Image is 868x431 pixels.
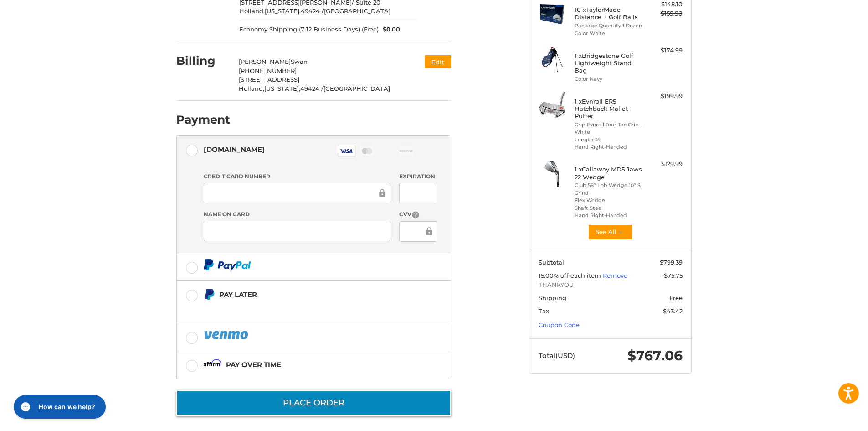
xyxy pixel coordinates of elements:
span: 49424 / [300,85,324,92]
label: CVV [399,210,437,219]
span: Total (USD) [539,351,575,360]
h4: 10 x TaylorMade Distance + Golf Balls [575,6,644,21]
button: See All [588,224,633,240]
div: Pay over time [226,357,281,372]
div: [DOMAIN_NAME] [204,142,265,157]
span: 15.00% off each item [539,272,603,279]
div: Pay Later [219,287,394,302]
span: -$75.75 [662,272,683,279]
li: Flex Wedge [575,197,644,204]
span: Holland, [239,7,265,15]
li: Grip Evnroll Tour Tac Grip - White [575,121,644,136]
span: [GEOGRAPHIC_DATA] [324,7,390,15]
li: Color White [575,30,644,37]
iframe: Google Customer Reviews [793,406,868,431]
label: Expiration [399,172,437,181]
span: Subtotal [539,259,564,266]
li: Hand Right-Handed [575,143,644,151]
span: Economy Shipping (7-12 Business Days) (Free) [239,25,379,34]
span: $767.06 [627,347,683,364]
span: Tax [539,307,549,315]
h2: Billing [176,54,230,68]
li: Color Navy [575,75,644,83]
div: $174.99 [647,46,683,55]
h4: 1 x Callaway MD5 Jaws 22 Wedge [575,166,644,181]
label: Name on Card [204,210,390,218]
span: [US_STATE], [265,7,301,15]
span: Shipping [539,294,566,301]
button: Edit [425,55,451,68]
h4: 1 x Evnroll ER5 Hatchback Mallet Putter [575,98,644,120]
a: Remove [603,272,627,279]
span: $43.42 [663,307,683,315]
h2: Payment [176,113,230,127]
label: Credit Card Number [204,172,390,181]
span: [PERSON_NAME] [239,58,291,65]
li: Hand Right-Handed [575,212,644,219]
span: Swan [291,58,308,65]
span: Free [669,294,683,301]
span: THANKYOU [539,280,683,290]
a: Coupon Code [539,321,580,328]
button: Place Order [176,390,451,416]
span: [GEOGRAPHIC_DATA] [324,85,390,92]
img: PayPal icon [204,329,250,341]
span: $799.39 [660,259,683,266]
span: [PHONE_NUMBER] [239,67,297,74]
iframe: PayPal Message 1 [204,304,394,312]
span: Holland, [239,85,264,92]
img: PayPal icon [204,259,251,270]
span: [US_STATE], [264,85,300,92]
img: Pay Later icon [204,289,215,300]
li: Length 35 [575,136,644,144]
span: 49424 / [301,7,324,15]
img: Affirm icon [204,359,222,370]
div: $199.99 [647,92,683,101]
span: [STREET_ADDRESS] [239,76,299,83]
h4: 1 x Bridgestone Golf Lightweight Stand Bag [575,52,644,74]
span: $0.00 [379,25,401,34]
li: Shaft Steel [575,204,644,212]
li: Package Quantity 1 Dozen [575,22,644,30]
li: Club 58° Lob Wedge 10° S Grind [575,182,644,197]
div: $159.90 [647,9,683,18]
div: $129.99 [647,160,683,169]
iframe: Gorgias live chat messenger [9,392,108,422]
